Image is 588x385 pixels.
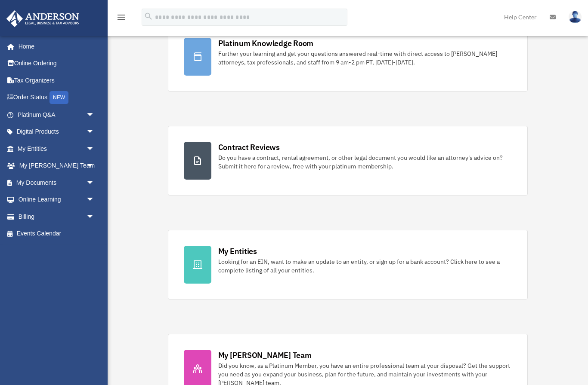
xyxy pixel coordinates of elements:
[6,38,103,55] a: Home
[6,89,108,107] a: Order StatusNEW
[6,106,108,123] a: Platinum Q&Aarrow_drop_down
[86,140,103,158] span: arrow_drop_down
[6,174,108,191] a: My Documentsarrow_drop_down
[6,191,108,208] a: Online Learningarrow_drop_down
[6,157,108,174] a: My [PERSON_NAME] Teamarrow_drop_down
[6,55,108,72] a: Online Ordering
[168,230,528,299] a: My Entities Looking for an EIN, want to make an update to an entity, or sign up for a bank accoun...
[569,11,582,23] img: User Pic
[86,106,103,124] span: arrow_drop_down
[86,174,103,192] span: arrow_drop_down
[218,153,512,171] div: Do you have a contract, rental agreement, or other legal document you would like an attorney's ad...
[116,12,127,22] i: menu
[6,123,108,141] a: Digital Productsarrow_drop_down
[86,191,103,209] span: arrow_drop_down
[168,126,528,196] a: Contract Reviews Do you have a contract, rental agreement, or other legal document you would like...
[86,123,103,141] span: arrow_drop_down
[86,208,103,226] span: arrow_drop_down
[218,142,280,153] div: Contract Reviews
[6,225,108,242] a: Events Calendar
[218,38,314,49] div: Platinum Knowledge Room
[218,257,512,275] div: Looking for an EIN, want to make an update to an entity, or sign up for a bank account? Click her...
[116,15,127,22] a: menu
[86,157,103,175] span: arrow_drop_down
[168,22,528,92] a: Platinum Knowledge Room Further your learning and get your questions answered real-time with dire...
[4,10,82,27] img: Anderson Advisors Platinum Portal
[218,49,512,67] div: Further your learning and get your questions answered real-time with direct access to [PERSON_NAM...
[218,350,312,361] div: My [PERSON_NAME] Team
[6,208,108,225] a: Billingarrow_drop_down
[6,140,108,157] a: My Entitiesarrow_drop_down
[6,72,108,89] a: Tax Organizers
[50,91,68,104] div: NEW
[144,12,153,21] i: search
[218,246,257,257] div: My Entities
